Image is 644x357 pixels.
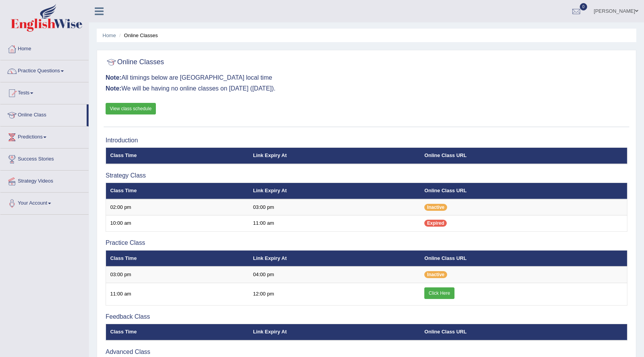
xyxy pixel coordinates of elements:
[249,250,420,266] th: Link Expiry At
[249,183,420,199] th: Link Expiry At
[0,126,89,146] a: Predictions
[249,266,420,283] td: 04:00 pm
[424,287,454,299] a: Click Here
[420,183,627,199] th: Online Class URL
[424,220,447,227] span: Expired
[0,149,89,168] a: Success Stories
[106,215,249,232] td: 10:00 am
[106,283,249,305] td: 11:00 am
[249,215,420,232] td: 11:00 am
[106,266,249,283] td: 03:00 pm
[420,324,627,340] th: Online Class URL
[249,148,420,164] th: Link Expiry At
[106,103,156,114] a: View class schedule
[117,32,158,39] li: Online Classes
[424,204,447,211] span: Inactive
[0,171,89,190] a: Strategy Videos
[106,324,249,340] th: Class Time
[106,85,627,92] h3: We will be having no online classes on [DATE] ([DATE]).
[106,172,627,179] h3: Strategy Class
[0,104,87,124] a: Online Class
[106,85,121,92] b: Note:
[0,60,89,80] a: Practice Questions
[106,313,627,320] h3: Feedback Class
[106,199,249,215] td: 02:00 pm
[249,199,420,215] td: 03:00 pm
[249,324,420,340] th: Link Expiry At
[0,193,89,212] a: Your Account
[0,38,89,58] a: Home
[106,148,249,164] th: Class Time
[106,137,627,144] h3: Introduction
[424,271,447,278] span: Inactive
[420,148,627,164] th: Online Class URL
[106,56,164,68] h2: Online Classes
[106,74,627,81] h3: All timings below are [GEOGRAPHIC_DATA] local time
[106,239,627,246] h3: Practice Class
[106,348,627,355] h3: Advanced Class
[106,183,249,199] th: Class Time
[0,82,89,102] a: Tests
[249,283,420,305] td: 12:00 pm
[580,3,588,10] span: 0
[102,32,116,38] a: Home
[106,250,249,266] th: Class Time
[106,74,121,81] b: Note:
[420,250,627,266] th: Online Class URL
